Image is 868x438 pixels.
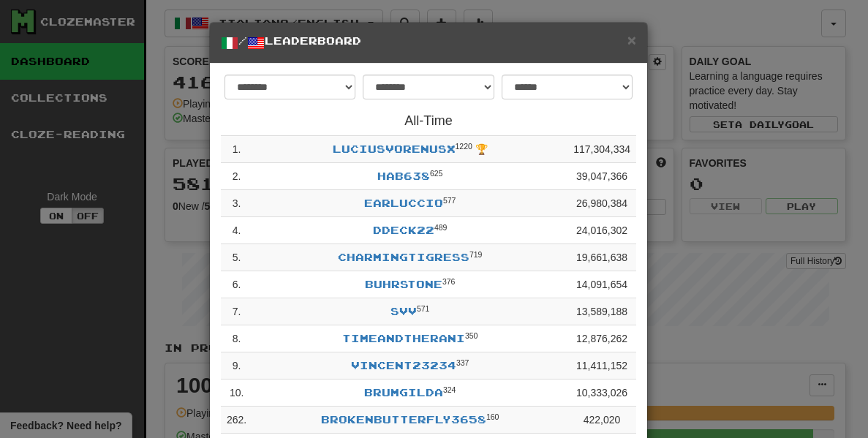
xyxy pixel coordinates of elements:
td: 26,980,384 [567,190,636,217]
sup: Level 324 [443,385,456,394]
a: BrokenButterfly3658 [321,413,486,426]
h4: All-Time [221,114,636,129]
sup: Level 625 [430,169,443,178]
td: 1 . [221,136,252,163]
td: 7 . [221,298,252,325]
sup: Level 1220 [456,142,472,151]
td: 12,876,262 [567,325,636,352]
td: 19,661,638 [567,244,636,271]
sup: Level 571 [417,304,430,313]
span: × [627,31,636,48]
a: Vincent23234 [351,359,456,371]
td: 10,333,026 [567,380,636,407]
a: Brumgilda [364,386,443,399]
td: 24,016,302 [567,217,636,244]
button: Close [627,32,636,48]
td: 5 . [221,244,252,271]
a: buhrstone [365,278,442,290]
sup: 350 [465,331,478,340]
sup: Level 577 [443,196,456,205]
td: 4 . [221,217,252,244]
td: 10 . [221,380,252,407]
sup: Level 376 [442,277,456,286]
td: 14,091,654 [567,271,636,298]
sup: Level 337 [456,358,469,367]
h5: / Leaderboard [221,34,636,52]
a: Ddeck22 [373,224,434,236]
td: 39,047,366 [567,163,636,190]
td: 9 . [221,352,252,380]
a: LuciusVorenusX [333,143,456,155]
sup: Level 160 [486,412,499,421]
td: 2 . [221,163,252,190]
a: svv [390,305,417,317]
sup: Level 489 [434,223,448,232]
sup: Level 719 [469,250,483,259]
td: 6 . [221,271,252,298]
td: 422,020 [567,407,636,434]
td: 13,589,188 [567,298,636,325]
span: 🏆 [475,143,488,155]
td: 8 . [221,325,252,352]
a: Earluccio [364,197,443,209]
td: 262 . [221,407,252,434]
a: TimeandtheRani [342,332,465,344]
td: 117,304,334 [567,136,636,163]
a: CharmingTigress [338,251,469,263]
td: 3 . [221,190,252,217]
a: hab638 [377,170,430,182]
td: 11,411,152 [567,352,636,380]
